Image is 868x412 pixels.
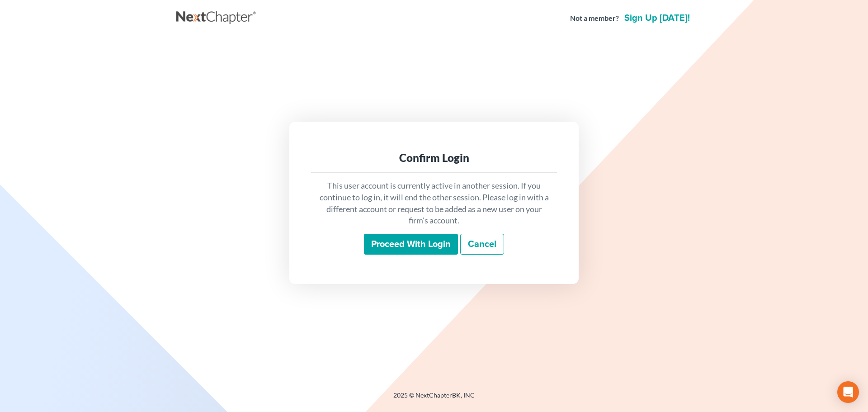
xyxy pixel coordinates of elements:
[318,151,550,165] div: Confirm Login
[460,234,504,255] a: Cancel
[623,14,692,23] a: Sign up [DATE]!
[570,13,619,24] strong: Not a member?
[837,381,859,403] div: Open Intercom Messenger
[364,234,458,255] input: Proceed with login
[318,180,550,227] p: This user account is currently active in another session. If you continue to log in, it will end ...
[176,391,692,407] div: 2025 © NextChapterBK, INC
